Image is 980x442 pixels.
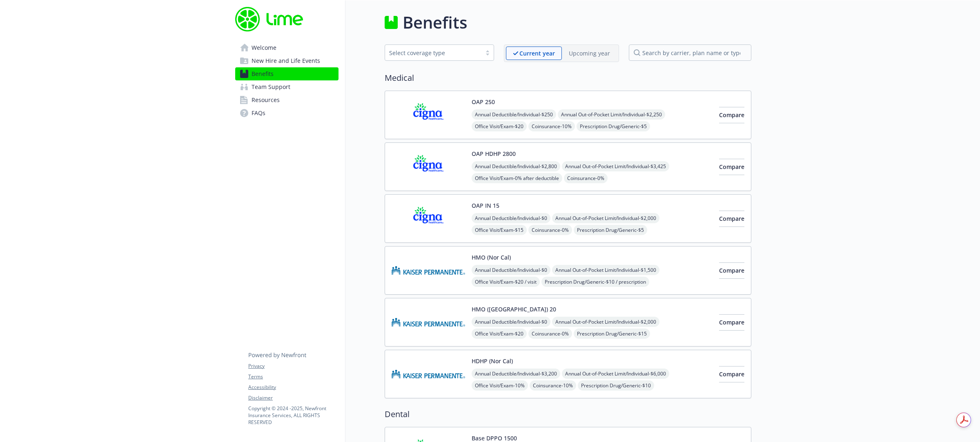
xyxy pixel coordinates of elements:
span: Compare [719,318,744,326]
span: Office Visit/Exam - $15 [472,225,527,235]
span: Annual Out-of-Pocket Limit/Individual - $1,500 [552,265,659,275]
span: Annual Out-of-Pocket Limit/Individual - $2,000 [552,317,659,327]
span: Annual Deductible/Individual - $0 [472,213,550,223]
span: Coinsurance - 0% [564,173,608,183]
a: New Hire and Life Events [235,54,339,67]
span: Prescription Drug/Generic - $10 [578,380,654,391]
button: Compare [719,211,744,227]
a: Accessibility [248,384,338,391]
h2: Dental [385,408,751,420]
span: New Hire and Life Events [252,54,320,67]
span: Annual Out-of-Pocket Limit/Individual - $2,250 [558,109,665,120]
img: CIGNA carrier logo [392,201,465,236]
span: Annual Deductible/Individual - $0 [472,317,550,327]
button: HMO (Nor Cal) [472,253,511,262]
span: Annual Deductible/Individual - $0 [472,265,550,275]
button: Compare [719,262,744,279]
a: Welcome [235,41,339,54]
span: Annual Out-of-Pocket Limit/Individual - $3,425 [562,161,669,171]
span: Compare [719,215,744,222]
a: Privacy [248,362,338,370]
button: HDHP (Nor Cal) [472,357,513,365]
span: Coinsurance - 0% [528,225,572,235]
span: Office Visit/Exam - 10% [472,380,528,391]
button: Compare [719,314,744,331]
span: Coinsurance - 0% [528,329,572,339]
input: search by carrier, plan name or type [629,44,751,61]
span: Annual Deductible/Individual - $2,800 [472,161,560,171]
button: HMO ([GEOGRAPHIC_DATA]) 20 [472,305,556,313]
span: Benefits [252,67,274,80]
p: Upcoming year [569,49,610,58]
span: Team Support [252,80,290,93]
span: Office Visit/Exam - $20 [472,121,527,131]
p: Current year [519,49,555,58]
button: OAP 250 [472,98,495,106]
p: Copyright © 2024 - 2025 , Newfront Insurance Services, ALL RIGHTS RESERVED [248,405,338,426]
span: Coinsurance - 10% [528,121,575,131]
span: Prescription Drug/Generic - $15 [574,329,650,339]
img: Kaiser Permanente Insurance Company carrier logo [392,305,465,340]
button: OAP HDHP 2800 [472,149,516,158]
a: Team Support [235,80,339,93]
a: Disclaimer [248,394,338,402]
span: Resources [252,93,280,107]
a: FAQs [235,107,339,120]
img: CIGNA carrier logo [392,149,465,184]
span: Office Visit/Exam - $20 / visit [472,277,540,287]
a: Benefits [235,67,339,80]
span: Welcome [252,41,276,54]
span: Compare [719,163,744,171]
img: Kaiser Permanente Insurance Company carrier logo [392,357,465,391]
span: FAQs [252,107,265,120]
span: Prescription Drug/Generic - $5 [577,121,650,131]
a: Resources [235,93,339,107]
span: Office Visit/Exam - 0% after deductible [472,173,562,183]
span: Compare [719,267,744,274]
a: Terms [248,373,338,380]
span: Office Visit/Exam - $20 [472,329,527,339]
span: Coinsurance - 10% [530,380,576,391]
span: Compare [719,111,744,119]
h2: Medical [385,72,751,84]
span: Annual Deductible/Individual - $250 [472,109,556,120]
span: Compare [719,370,744,378]
span: Annual Out-of-Pocket Limit/Individual - $6,000 [562,369,669,379]
span: Prescription Drug/Generic - $5 [574,225,647,235]
button: Compare [719,366,744,382]
button: Compare [719,107,744,123]
span: Annual Deductible/Individual - $3,200 [472,369,560,379]
button: Compare [719,159,744,175]
h1: Benefits [403,10,467,35]
span: Annual Out-of-Pocket Limit/Individual - $2,000 [552,213,659,223]
div: Select coverage type [389,49,477,57]
span: Prescription Drug/Generic - $10 / prescription [541,277,649,287]
img: Kaiser Permanente Insurance Company carrier logo [392,253,465,288]
button: OAP IN 15 [472,201,499,210]
img: CIGNA carrier logo [392,98,465,132]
